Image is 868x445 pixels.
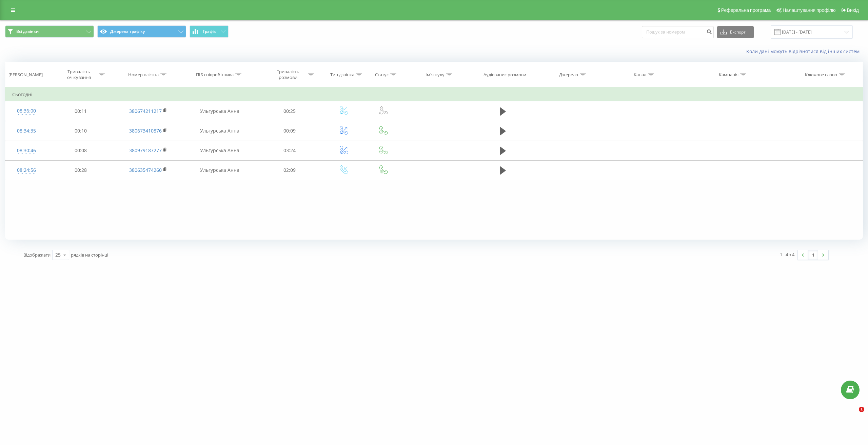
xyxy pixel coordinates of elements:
td: 00:28 [47,160,114,180]
div: Тривалість розмови [270,69,306,80]
span: Налаштування профілю [783,7,835,13]
button: Графік [190,25,229,38]
div: ПІБ співробітника [196,72,234,78]
div: Канал [634,72,646,78]
a: 380673410876 [129,127,162,134]
a: 380635474260 [129,167,162,173]
div: Джерело [559,72,578,78]
div: 08:34:35 [12,124,41,138]
td: Ульгурська Анна [182,101,257,121]
td: Ульгурська Анна [182,141,257,160]
td: 03:24 [257,141,323,160]
div: Кампанія [719,72,738,78]
td: 00:25 [257,101,323,121]
span: Реферальна програма [721,7,771,13]
div: Ключове слово [805,72,837,78]
td: 00:11 [47,101,114,121]
div: Тип дзвінка [330,72,354,78]
div: Номер клієнта [128,72,159,78]
td: 00:08 [47,141,114,160]
div: 1 - 4 з 4 [780,251,794,258]
button: Експорт [717,26,754,38]
span: 1 [859,407,864,412]
div: Статус [375,72,389,78]
span: Графік [203,29,216,34]
input: Пошук за номером [642,26,714,38]
td: Ульгурська Анна [182,160,257,180]
div: 08:36:00 [12,104,41,118]
td: Сьогодні [5,88,863,101]
span: Вихід [847,7,859,13]
div: 08:24:56 [12,164,41,177]
td: Ульгурська Анна [182,121,257,141]
a: Коли дані можуть відрізнятися вiд інших систем [746,48,863,55]
a: 380674211217 [129,108,162,114]
span: Всі дзвінки [16,29,39,34]
button: Джерела трафіку [97,25,186,38]
td: 02:09 [257,160,323,180]
td: 00:09 [257,121,323,141]
iframe: Intercom live chat [845,407,861,423]
button: Всі дзвінки [5,25,94,38]
span: рядків на сторінці [71,252,108,258]
div: 08:30:46 [12,144,41,157]
div: Ім'я пулу [426,72,445,78]
a: 380979187277 [129,147,162,154]
a: 1 [808,250,818,260]
div: 25 [55,251,61,258]
div: Аудіозапис розмови [484,72,526,78]
span: Відображати [23,252,51,258]
div: Тривалість очікування [61,69,97,80]
td: 00:10 [47,121,114,141]
div: [PERSON_NAME] [8,72,43,78]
